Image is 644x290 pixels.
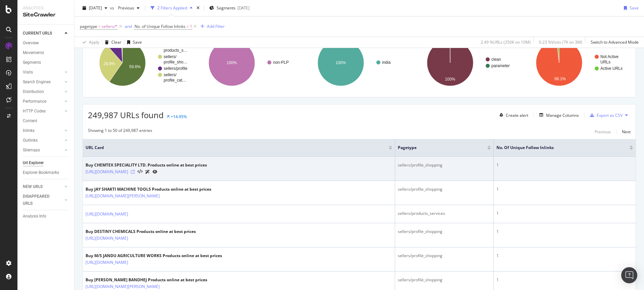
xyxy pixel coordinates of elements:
[23,59,69,66] a: Segments
[217,5,235,11] span: Segments
[86,193,160,199] a: [URL][DOMAIN_NAME][PERSON_NAME]
[195,5,201,11] div: times
[445,77,455,82] text: 100%
[88,109,164,120] span: 249,987 URLs found
[23,49,69,56] a: Movements
[398,277,491,283] div: sellers/profile_shopping
[23,69,63,76] a: Visits
[23,213,69,220] a: Analysis Info
[138,170,143,174] button: View HTML Source
[23,79,51,86] div: Search Engines
[23,137,63,144] a: Outlinks
[23,40,39,47] div: Overview
[23,147,63,154] a: Sitemaps
[481,39,531,45] div: 2.49 % URLs ( 250K on 10M )
[145,168,150,175] a: AI Url Details
[157,5,187,11] div: 2 Filters Applied
[171,114,187,119] div: +14.95%
[496,210,633,216] div: 1
[125,23,132,29] div: and
[80,3,110,13] button: [DATE]
[198,22,225,31] button: Add Filter
[382,60,391,65] text: india
[23,108,46,115] div: HTTP Codes
[135,23,185,29] span: No. of Unique Follow Inlinks
[306,34,411,92] svg: A chart.
[237,5,250,11] div: [DATE]
[115,5,134,11] span: Previous
[86,283,160,290] a: [URL][DOMAIN_NAME][PERSON_NAME]
[86,235,128,242] a: [URL][DOMAIN_NAME]
[186,23,189,29] span: =
[23,98,63,105] a: Performance
[398,162,491,168] div: sellers/profile_shopping
[23,88,44,95] div: Distribution
[597,112,623,118] div: Export as CSV
[129,64,141,69] text: 59.6%
[23,11,69,19] div: SiteCrawler
[23,159,44,166] div: Url Explorer
[398,229,491,235] div: sellers/profile_shopping
[164,54,177,59] text: sellers/
[115,3,142,13] button: Previous
[207,23,225,29] div: Add Filter
[587,110,623,120] button: Export as CSV
[86,145,387,151] span: URL Card
[86,253,222,259] div: Buy M/S JANDU AGRICULTURE WORKS Products online at best prices
[164,48,187,53] text: products_s…
[23,127,63,134] a: Inlinks
[131,170,135,174] a: Visit Online Page
[86,168,128,175] a: [URL][DOMAIN_NAME]
[23,30,52,37] div: CURRENT URLS
[600,66,623,71] text: Active URLs
[23,69,33,76] div: Visits
[86,186,211,192] div: Buy JAY SHAKTI MACHINE TOOLS Products online at best prices
[621,3,639,13] button: Save
[23,137,38,144] div: Outlinks
[89,39,99,45] div: Apply
[496,277,633,283] div: 1
[537,111,579,119] button: Manage Columns
[111,39,121,45] div: Clear
[398,253,491,259] div: sellers/profile_shopping
[89,5,102,11] span: 2025 Aug. 10th
[197,34,302,92] svg: A chart.
[23,183,43,190] div: NEW URLS
[88,34,193,92] div: A chart.
[595,128,611,136] button: Previous
[600,54,619,59] text: Not Active
[86,277,207,283] div: Buy [PERSON_NAME] BANDHEJ Products online at best prices
[86,211,128,217] a: [URL][DOMAIN_NAME]
[525,34,630,92] svg: A chart.
[80,23,97,29] span: pagetype
[23,147,40,154] div: Sitemaps
[124,37,142,48] button: Save
[23,40,69,47] a: Overview
[23,98,46,105] div: Performance
[23,127,35,134] div: Inlinks
[148,3,195,13] button: 2 Filters Applied
[153,168,157,175] a: URL Inspection
[98,23,101,29] span: =
[496,186,633,192] div: 1
[273,60,289,65] text: non-PLP
[416,34,521,92] div: A chart.
[398,145,477,151] span: pagetype
[23,169,69,176] a: Explorer Bookmarks
[595,129,611,135] div: Previous
[496,253,633,259] div: 1
[506,112,528,118] div: Create alert
[23,159,69,166] a: Url Explorer
[226,60,237,65] text: 100%
[23,59,41,66] div: Segments
[600,60,610,64] text: URLs
[23,88,63,95] a: Distribution
[336,60,346,65] text: 100%
[398,186,491,192] div: sellers/profile_shopping
[622,129,631,135] div: Next
[164,60,187,64] text: profile_sho…
[23,30,63,37] a: CURRENT URLS
[164,66,187,71] text: sellers/profile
